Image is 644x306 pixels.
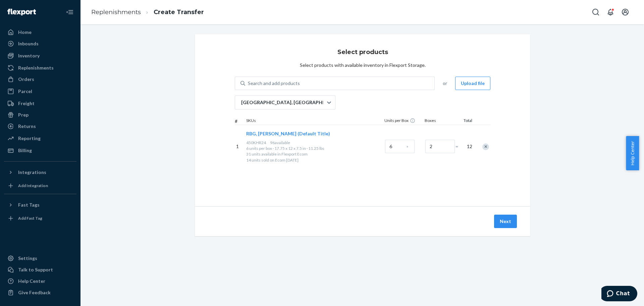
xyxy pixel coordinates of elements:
a: Billing [4,145,76,156]
ol: breadcrumbs [86,2,209,22]
button: Next [494,215,517,228]
a: Create Transfer [154,8,204,16]
a: Inventory [4,50,76,61]
div: Replenishments [18,64,54,71]
input: Number of boxes [425,140,455,153]
div: Search and add products [248,80,300,87]
button: Fast Tags [4,200,76,210]
input: Case Quantity [385,140,415,153]
div: Boxes [423,118,457,125]
span: 12 [466,143,472,150]
button: Open Search Box [589,5,602,19]
div: Talk to Support [18,266,53,273]
div: Add Fast Tag [18,215,42,221]
div: SKUs [245,118,383,125]
span: 96 available [270,140,290,145]
button: Help Center [626,136,639,170]
a: Replenishments [4,62,76,73]
div: Integrations [18,169,46,176]
div: 6 units per box · 17.75 x 12 x 7.5 in · 11.25 lbs [246,145,382,151]
button: Close Navigation [63,5,76,19]
button: Upload file [455,77,490,90]
a: Home [4,27,76,38]
a: Parcel [4,86,76,97]
span: RBG, [PERSON_NAME] (Default Title) [246,131,330,136]
div: Prep [18,112,29,118]
a: Add Fast Tag [4,213,76,224]
img: Flexport logo [7,9,36,15]
span: = [455,143,462,150]
a: Help Center [4,276,76,287]
p: [GEOGRAPHIC_DATA], [GEOGRAPHIC_DATA] [241,99,326,106]
div: # [235,118,245,125]
div: Reporting [18,135,41,142]
div: Give Feedback [18,289,51,296]
a: Reporting [4,133,76,144]
div: Help Center [18,278,45,285]
input: [GEOGRAPHIC_DATA], [GEOGRAPHIC_DATA] [240,99,241,106]
a: Replenishments [91,8,141,16]
a: Freight [4,98,76,109]
div: Settings [18,255,37,262]
div: Select products with available inventory in Flexport Storage. [300,62,426,69]
button: RBG, [PERSON_NAME] (Default Title) [246,130,330,137]
div: Units per Box [383,118,423,125]
div: Home [18,29,32,36]
button: Integrations [4,167,76,178]
div: Billing [18,147,32,154]
div: Remove Item [482,143,489,150]
div: Returns [18,123,36,130]
div: Parcel [18,88,32,95]
button: Talk to Support [4,264,76,275]
button: Give Feedback [4,287,76,298]
span: or [443,80,447,87]
div: Inbounds [18,40,39,47]
a: Inbounds [4,38,76,49]
div: Inventory [18,52,40,59]
p: 1 [236,143,244,150]
span: 450KHR24 [246,140,266,145]
a: Prep [4,110,76,120]
button: Open account menu [619,5,632,19]
iframe: Opens a widget where you can chat to one of our agents [601,286,637,303]
div: Total [457,118,474,125]
a: Orders [4,74,76,85]
a: Settings [4,253,76,264]
div: Orders [18,76,34,83]
div: Add Integration [18,183,48,188]
a: Returns [4,121,76,132]
h3: Select products [337,48,388,56]
button: Open notifications [604,5,617,19]
p: 14 units sold on Ecom [DATE] [246,157,382,163]
div: Freight [18,100,35,107]
a: Add Integration [4,180,76,191]
p: 31 units available in Flexport Ecom [246,151,382,157]
div: Fast Tags [18,202,40,208]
